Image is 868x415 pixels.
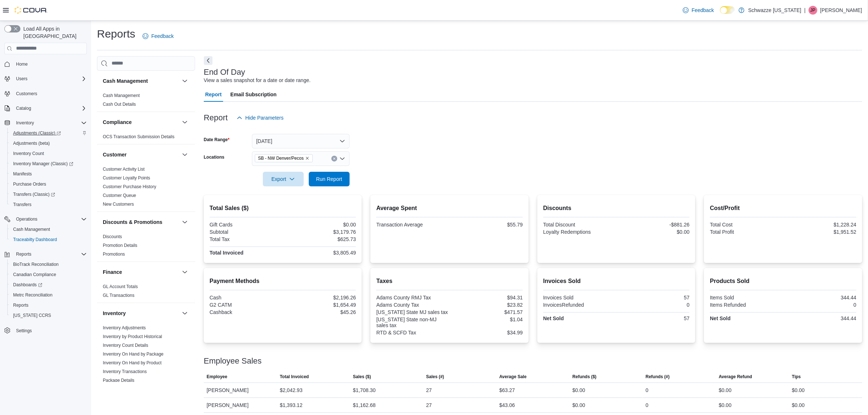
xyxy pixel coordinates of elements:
div: Total Profit [710,229,782,235]
button: [US_STATE] CCRS [7,310,90,321]
h2: Discounts [543,204,690,213]
a: Customer Loyalty Points [103,175,150,181]
div: $1,654.49 [284,302,356,308]
span: Inventory Count [13,151,44,156]
span: Inventory On Hand by Product [103,360,161,366]
h2: Payment Methods [210,277,356,286]
a: Home [13,60,31,69]
a: Feedback [140,29,176,43]
div: $2,196.26 [284,295,356,300]
div: $1.04 [451,317,523,322]
span: Traceabilty Dashboard [10,235,87,244]
button: Inventory Count [7,148,90,159]
div: 0 [785,302,856,308]
div: Compliance [97,132,195,144]
div: $625.73 [284,236,356,242]
span: Reports [16,251,31,257]
span: Manifests [13,171,32,177]
div: $0.00 [284,222,356,228]
button: Purchase Orders [7,179,90,189]
span: SB - NW Denver/Pecos [255,154,313,162]
button: Compliance [180,118,189,127]
span: Export [267,172,299,186]
label: Locations [204,154,225,160]
a: Inventory On Hand by Package [103,352,164,357]
span: Inventory Manager (Classic) [13,161,73,167]
button: Export [263,172,304,186]
span: JP [810,6,816,15]
button: Hide Parameters [234,110,287,125]
div: $0.00 [792,401,805,410]
span: Package Details [103,377,135,383]
a: Transfers (Classic) [7,189,90,199]
span: Purchase Orders [13,181,46,187]
span: Home [16,61,28,67]
span: Cash Management [103,93,140,98]
p: Schwazze [US_STATE] [748,6,801,15]
span: Average Sale [499,374,527,380]
span: [US_STATE] CCRS [13,313,51,318]
a: GL Account Totals [103,284,138,289]
a: Transfers (Classic) [10,190,58,199]
span: Inventory Adjustments [103,325,146,331]
span: Cash Management [10,225,87,234]
span: Reports [10,301,87,310]
button: Remove SB - NW Denver/Pecos from selection in this group [305,156,310,160]
button: Cash Management [7,224,90,234]
div: $0.00 [719,401,732,410]
span: Cash Out Details [103,101,136,107]
span: Reports [13,302,28,308]
h3: Report [204,113,228,122]
button: Cash Management [180,77,189,85]
div: Invoices Sold [543,295,615,300]
button: Finance [103,268,179,276]
span: Inventory Transactions [103,369,147,375]
button: Catalog [1,103,90,113]
h2: Invoices Sold [543,277,690,286]
a: Cash Management [103,93,140,98]
span: Total Invoiced [280,374,309,380]
span: Operations [16,216,38,222]
span: Users [13,74,87,83]
div: Subtotal [210,229,281,235]
span: Inventory Manager (Classic) [10,159,87,168]
div: $63.27 [499,386,515,395]
div: Loyalty Redemptions [543,229,615,235]
div: Total Tax [210,236,281,242]
button: Inventory [1,118,90,128]
span: Dashboards [10,280,87,289]
div: Items Refunded [710,302,782,308]
button: Cash Management [103,77,179,85]
div: G2 CATM [210,302,281,308]
button: Transfers [7,199,90,210]
button: Home [1,59,90,69]
a: Settings [13,326,35,335]
div: [PERSON_NAME] [204,398,277,412]
span: Home [13,59,87,69]
strong: Total Invoiced [210,250,244,256]
span: Reports [13,250,87,259]
div: InvoicesRefunded [543,302,615,308]
p: | [804,6,806,15]
a: Transfers [10,200,34,209]
a: Metrc Reconciliation [10,291,55,299]
button: Operations [1,214,90,224]
h3: Inventory [103,310,126,317]
div: $0.00 [719,386,732,395]
div: $23.82 [451,302,523,308]
h2: Products Sold [710,277,856,286]
div: View a sales snapshot for a date or date range. [204,77,311,84]
a: Manifests [10,170,35,178]
span: Inventory by Product Historical [103,334,162,340]
div: [US_STATE] State non-MJ sales tax [376,317,448,328]
span: Customer Queue [103,193,136,198]
span: Report [205,87,222,102]
div: $43.06 [499,401,515,410]
span: Transfers [10,200,87,209]
a: Adjustments (beta) [10,139,53,148]
div: 0 [646,401,649,410]
span: Canadian Compliance [10,270,87,279]
a: Promotion Details [103,243,137,248]
span: Customer Purchase History [103,184,156,190]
